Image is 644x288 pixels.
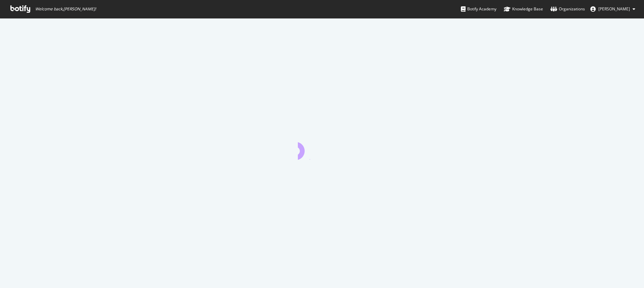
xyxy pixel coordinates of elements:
[550,6,585,12] div: Organizations
[461,6,496,12] div: Botify Academy
[35,6,96,12] span: Welcome back, [PERSON_NAME] !
[504,6,543,12] div: Knowledge Base
[598,6,630,12] span: Celia García-Gutiérrez
[298,136,346,160] div: animation
[585,4,641,14] button: [PERSON_NAME]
